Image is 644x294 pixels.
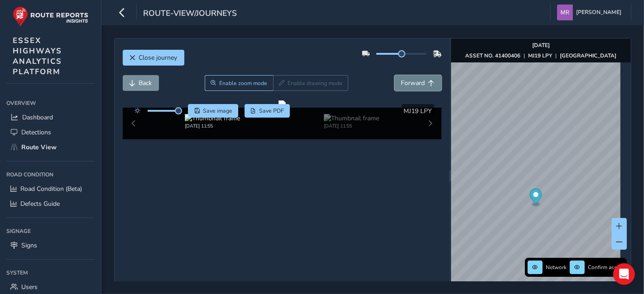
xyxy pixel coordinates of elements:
span: Users [21,283,38,291]
a: Signs [6,238,95,253]
a: Defects Guide [6,196,95,211]
span: Save image [203,107,232,114]
button: Close journey [123,50,184,66]
div: System [6,266,95,280]
a: Route View [6,140,95,155]
span: Close journey [139,53,178,62]
strong: ASSET NO. 41400406 [466,52,521,59]
div: | | [466,52,617,59]
img: diamond-layout [557,5,573,20]
img: Thumbnail frame [185,114,240,123]
span: Road Condition (Beta) [20,185,82,193]
a: Detections [6,125,95,140]
div: Signage [6,224,95,238]
button: Forward [394,75,442,91]
button: Zoom [205,75,273,91]
div: Road Condition [6,168,95,181]
span: Network [546,264,567,271]
strong: MJ19 LPY [529,52,553,59]
span: Signs [21,241,37,250]
img: Thumbnail frame [324,114,379,123]
button: Back [123,75,159,91]
div: [DATE] 11:55 [185,123,240,129]
span: Enable zoom mode [219,80,267,87]
button: [PERSON_NAME] [557,5,625,20]
button: PDF [245,104,290,118]
a: Dashboard [6,110,95,125]
span: Forward [401,79,425,87]
span: Save PDF [259,107,284,114]
strong: [DATE] [532,42,550,49]
div: Open Intercom Messenger [613,263,635,285]
div: Overview [6,96,95,110]
span: route-view/journeys [143,8,237,20]
span: MJ19 LPY [404,107,432,115]
span: Route View [21,143,57,152]
span: Defects Guide [20,199,60,208]
span: Confirm assets [588,264,624,271]
a: Road Condition (Beta) [6,181,95,196]
div: Map marker [530,189,542,207]
strong: [GEOGRAPHIC_DATA] [560,52,617,59]
img: rr logo [13,6,88,27]
button: Save [188,104,238,118]
div: [DATE] 11:55 [324,123,379,129]
span: Back [139,79,152,87]
span: [PERSON_NAME] [576,5,621,20]
span: ESSEX HIGHWAYS ANALYTICS PLATFORM [13,35,62,77]
span: Detections [21,128,51,137]
span: Dashboard [22,113,53,122]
